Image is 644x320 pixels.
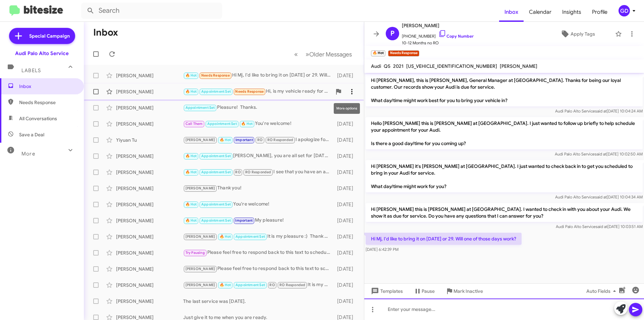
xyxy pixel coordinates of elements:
[116,298,183,305] div: [PERSON_NAME]
[201,89,231,94] span: Appointment Set
[116,169,183,176] div: [PERSON_NAME]
[116,201,183,208] div: [PERSON_NAME]
[21,151,35,157] span: More
[290,47,356,61] nav: Page navigation example
[595,194,607,199] span: said at
[185,234,215,239] span: [PERSON_NAME]
[524,2,557,22] a: Calendar
[185,218,197,223] span: 🔥 Hot
[334,233,359,240] div: [DATE]
[183,72,334,79] div: Hi Mj, I'd like to bring it on [DATE] or 29. Will one of those days work?
[334,298,359,305] div: [DATE]
[19,99,76,106] span: Needs Response
[235,218,253,223] span: Important
[116,121,183,127] div: [PERSON_NAME]
[596,224,607,229] span: said at
[116,104,183,111] div: [PERSON_NAME]
[183,249,334,257] div: Please feel free to respond back to this text to schedule or call us at [PHONE_NUMBER] when you a...
[619,5,630,16] div: GD
[595,108,607,113] span: said at
[595,151,606,156] span: said at
[183,168,334,176] div: I see that you have an appt. this morning. See you soon.
[334,282,359,288] div: [DATE]
[557,2,587,22] a: Insights
[555,194,643,199] span: Audi Palo Alto Service [DATE] 10:04:34 AM
[185,202,197,207] span: 🔥 Hot
[183,200,334,208] div: You're welcome!
[613,5,637,16] button: GD
[334,153,359,159] div: [DATE]
[366,160,643,192] p: Hi [PERSON_NAME] it's [PERSON_NAME] at [GEOGRAPHIC_DATA]. I just wanted to check back in to get y...
[555,151,643,156] span: Audi Palo Alto Service [DATE] 10:02:50 AM
[499,2,524,22] a: Inbox
[581,285,624,297] button: Auto Fields
[183,136,334,144] div: I apologize for not seeing that you already came in. Thank you and have a great day!
[587,2,613,22] a: Profile
[220,283,231,287] span: 🔥 Hot
[408,285,440,297] button: Pause
[183,120,334,128] div: You're welcome!
[201,170,231,174] span: Appointment Set
[116,72,183,79] div: [PERSON_NAME]
[334,249,359,256] div: [DATE]
[185,122,203,126] span: Call Them
[19,131,44,138] span: Save a Deal
[81,3,222,19] input: Search
[116,88,183,95] div: [PERSON_NAME]
[334,266,359,272] div: [DATE]
[302,47,356,61] button: Next
[116,217,183,224] div: [PERSON_NAME]
[453,285,483,297] span: Mark Inactive
[201,202,231,207] span: Appointment Set
[15,50,69,57] div: Audi Palo Alto Service
[183,265,334,273] div: Please feel free to respond back to this text to schedule or call us at [PHONE_NUMBER] when you a...
[245,170,271,174] span: RO Responded
[185,73,197,78] span: 🔥 Hot
[207,122,237,126] span: Appointment Set
[384,63,390,69] span: Q5
[309,51,352,58] span: Older Messages
[220,234,231,239] span: 🔥 Hot
[185,250,205,255] span: Try Pausing
[183,184,334,192] div: Thank you!
[185,283,215,287] span: [PERSON_NAME]
[116,233,183,240] div: [PERSON_NAME]
[257,138,263,142] span: RO
[21,67,41,74] span: Labels
[556,224,643,229] span: Audi Palo Alto Service [DATE] 10:03:51 AM
[366,233,522,245] p: Hi Mj, I'd like to bring it on [DATE] or 29. Will one of those days work?
[440,285,488,297] button: Mark Inactive
[334,185,359,192] div: [DATE]
[334,121,359,127] div: [DATE]
[543,28,612,40] button: Apply Tags
[371,63,381,69] span: Audi
[235,170,240,174] span: RO
[366,117,643,149] p: Hello [PERSON_NAME] this is [PERSON_NAME] at [GEOGRAPHIC_DATA]. I just wanted to follow up briefl...
[267,138,293,142] span: RO Responded
[116,266,183,272] div: [PERSON_NAME]
[116,137,183,143] div: Yiyuan Tu
[334,137,359,143] div: [DATE]
[406,63,497,69] span: [US_VEHICLE_IDENTIFICATION_NUMBER]
[402,40,474,46] span: 10-12 Months no RO
[438,34,474,39] a: Copy Number
[390,28,394,39] span: P
[116,153,183,159] div: [PERSON_NAME]
[269,283,275,287] span: RO
[402,21,474,30] span: [PERSON_NAME]
[201,154,231,158] span: Appointment Set
[185,170,197,174] span: 🔥 Hot
[555,108,643,113] span: Audi Palo Alto Service [DATE] 10:04:24 AM
[235,234,265,239] span: Appointment Set
[116,249,183,256] div: [PERSON_NAME]
[334,72,359,79] div: [DATE]
[183,104,334,111] div: Pleasure! Thanks.
[366,203,643,222] p: Hi [PERSON_NAME] this is [PERSON_NAME] at [GEOGRAPHIC_DATA]. I wanted to check in with you about ...
[183,281,334,289] div: It is my pleasure! Thank you.
[185,138,215,142] span: [PERSON_NAME]
[290,47,302,61] button: Previous
[334,217,359,224] div: [DATE]
[19,115,57,122] span: All Conversations
[241,122,253,126] span: 🔥 Hot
